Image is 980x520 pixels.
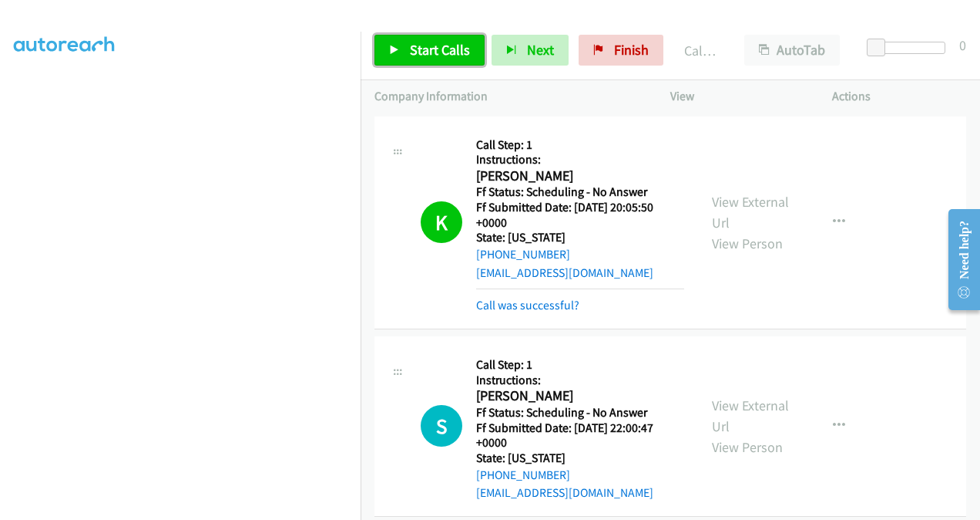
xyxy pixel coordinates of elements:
[476,405,684,420] h5: Ff Status: Scheduling - No Answer
[476,485,653,500] a: [EMAIL_ADDRESS][DOMAIN_NAME]
[684,40,717,61] p: Call Completed
[476,451,684,466] h5: State: [US_STATE]
[579,35,663,66] a: Finish
[476,184,684,200] h5: Ff Status: Scheduling - No Answer
[476,167,679,185] h2: [PERSON_NAME]
[476,200,684,230] h5: Ff Submitted Date: [DATE] 20:05:50 +0000
[410,41,470,59] span: Start Calls
[744,35,840,66] button: AutoTab
[374,35,485,66] a: Start Calls
[959,35,966,56] div: 0
[712,438,783,456] a: View Person
[476,152,684,167] h5: Instructions:
[936,198,980,321] iframe: Resource Center
[421,201,462,243] h1: K
[421,405,462,447] h1: S
[476,387,679,405] h2: [PERSON_NAME]
[874,42,945,54] div: Delay between calls (in seconds)
[476,230,684,245] h5: State: [US_STATE]
[614,41,649,59] span: Finish
[492,35,569,66] button: Next
[712,193,789,231] a: View External Url
[670,87,804,106] p: View
[476,137,684,153] h5: Call Step: 1
[476,468,570,482] a: [PHONE_NUMBER]
[712,235,783,252] a: View Person
[527,41,554,59] span: Next
[476,420,684,451] h5: Ff Submitted Date: [DATE] 22:00:47 +0000
[476,373,684,388] h5: Instructions:
[421,405,462,447] div: The call is yet to be attempted
[832,87,966,106] p: Actions
[476,298,579,312] a: Call was successful?
[476,247,570,262] a: [PHONE_NUMBER]
[712,397,789,435] a: View External Url
[476,357,684,373] h5: Call Step: 1
[476,265,653,280] a: [EMAIL_ADDRESS][DOMAIN_NAME]
[374,87,643,106] p: Company Information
